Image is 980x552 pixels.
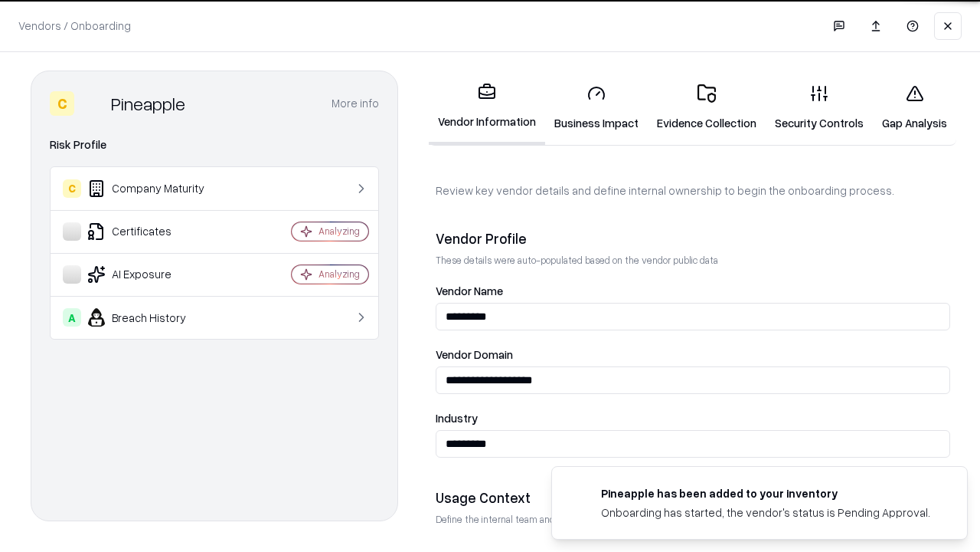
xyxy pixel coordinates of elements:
div: C [50,91,74,116]
img: pineappleenergy.com [570,485,589,504]
a: Evidence Collection [648,72,766,143]
a: Business Impact [545,72,648,143]
label: Industry [436,412,950,424]
button: More info [332,90,379,117]
a: Vendor Information [429,71,545,145]
div: AI Exposure [63,265,246,284]
div: C [63,179,81,198]
p: Vendors / Onboarding [18,18,131,34]
div: Onboarding has started, the vendor's status is Pending Approval. [601,504,930,521]
div: Pineapple [111,91,185,116]
div: Breach History [63,308,246,327]
div: Risk Profile [50,136,379,154]
p: These details were auto-populated based on the vendor public data [436,254,950,267]
img: Pineapple [80,91,105,116]
label: Vendor Domain [436,349,950,360]
div: Vendor Profile [436,229,950,248]
label: Vendor Name [436,285,950,297]
div: A [63,308,81,327]
div: Company Maturity [63,179,246,198]
div: Certificates [63,222,246,241]
a: Gap Analysis [873,72,956,143]
p: Review key vendor details and define internal ownership to begin the onboarding process. [436,182,950,199]
p: Define the internal team and reason for using this vendor. This helps assess business relevance a... [436,513,950,526]
a: Security Controls [766,72,873,143]
div: Usage Context [436,488,950,507]
div: Analyzing [318,225,360,238]
div: Pineapple has been added to your inventory [601,485,930,501]
div: Analyzing [318,268,360,281]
